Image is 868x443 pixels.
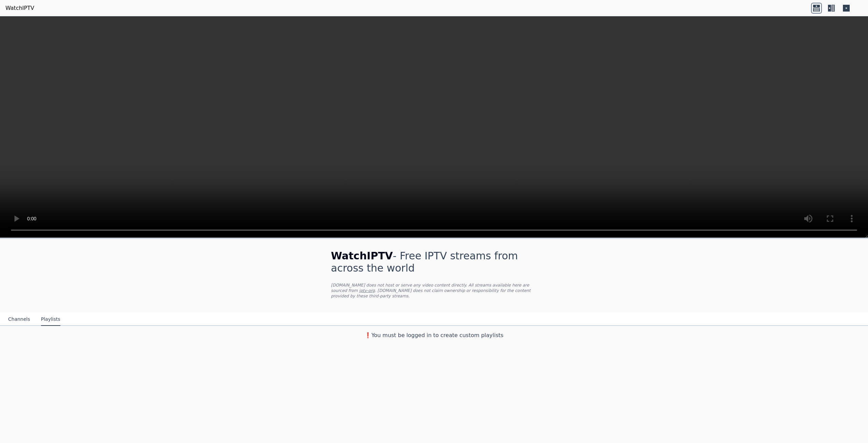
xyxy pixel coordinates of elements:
[331,282,537,299] p: [DOMAIN_NAME] does not host or serve any video content directly. All streams available here are s...
[331,250,537,274] h1: - Free IPTV streams from across the world
[5,4,34,12] a: WatchIPTV
[41,313,60,326] button: Playlists
[331,250,393,262] span: WatchIPTV
[320,331,548,339] h3: ❗️You must be logged in to create custom playlists
[8,313,30,326] button: Channels
[359,288,375,293] a: iptv-org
